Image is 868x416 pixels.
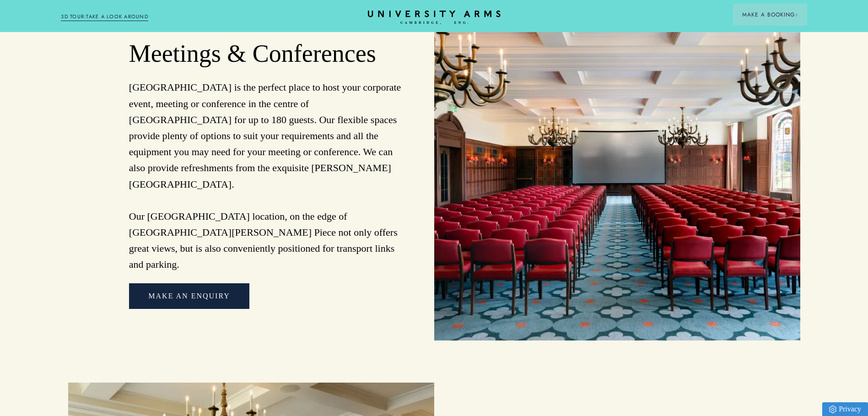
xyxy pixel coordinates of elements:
[129,79,403,272] p: [GEOGRAPHIC_DATA] is the perfect place to host your corporate event, meeting or conference in the...
[368,11,501,25] a: Home
[129,39,403,69] h2: Meetings & Conferences
[795,13,798,16] img: Arrow icon
[742,11,798,19] span: Make a Booking
[733,4,807,26] button: Make a BookingArrow icon
[129,283,249,309] a: Make An Enquiry
[829,405,836,413] img: Privacy
[822,402,868,416] a: Privacy
[434,7,800,341] img: image-8858f88cb39acd933bd6bf3c8ffa2b98d68ea47b-8272x6200-jpg
[61,13,148,21] a: 3D TOUR:TAKE A LOOK AROUND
